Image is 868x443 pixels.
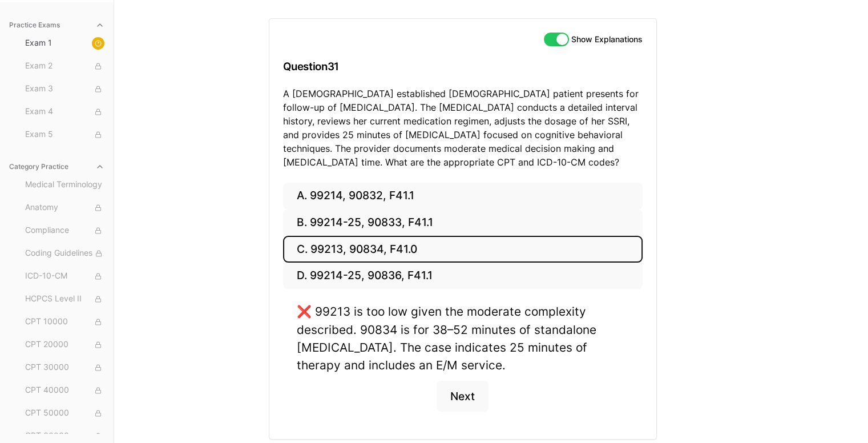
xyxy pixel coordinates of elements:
[21,199,109,217] button: Anatomy
[25,293,104,305] span: HCPCS Level II
[21,336,109,354] button: CPT 20000
[21,34,109,53] button: Exam 1
[21,313,109,331] button: CPT 10000
[21,290,109,308] button: HCPCS Level II
[283,50,643,83] h3: Question 31
[283,263,643,289] button: D. 99214-25, 90836, F41.1
[283,210,643,236] button: B. 99214-25, 90833, F41.1
[283,183,643,210] button: A. 99214, 90832, F41.1
[21,381,109,400] button: CPT 40000
[25,430,104,442] span: CPT 60000
[21,404,109,422] button: CPT 50000
[21,57,109,75] button: Exam 2
[21,221,109,240] button: Compliance
[25,224,104,237] span: Compliance
[5,16,109,34] button: Practice Exams
[21,267,109,285] button: ICD-10-CM
[25,384,104,397] span: CPT 40000
[25,202,104,214] span: Anatomy
[21,126,109,144] button: Exam 5
[25,179,104,191] span: Medical Terminology
[25,37,104,50] span: Exam 1
[25,60,104,73] span: Exam 2
[437,381,488,412] button: Next
[21,103,109,121] button: Exam 4
[21,359,109,377] button: CPT 30000
[283,87,643,169] p: A [DEMOGRAPHIC_DATA] established [DEMOGRAPHIC_DATA] patient presents for follow-up of [MEDICAL_DA...
[571,35,643,43] label: Show Explanations
[297,303,629,374] div: ❌ 99213 is too low given the moderate complexity described. 90834 is for 38–52 minutes of standal...
[21,244,109,263] button: Coding Guidelines
[25,83,104,95] span: Exam 3
[25,407,104,420] span: CPT 50000
[25,361,104,374] span: CPT 30000
[25,247,104,260] span: Coding Guidelines
[25,128,104,141] span: Exam 5
[5,158,109,176] button: Category Practice
[25,106,104,118] span: Exam 4
[21,176,109,194] button: Medical Terminology
[283,236,643,263] button: C. 99213, 90834, F41.0
[25,270,104,283] span: ICD-10-CM
[25,339,104,351] span: CPT 20000
[25,316,104,328] span: CPT 10000
[21,80,109,98] button: Exam 3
